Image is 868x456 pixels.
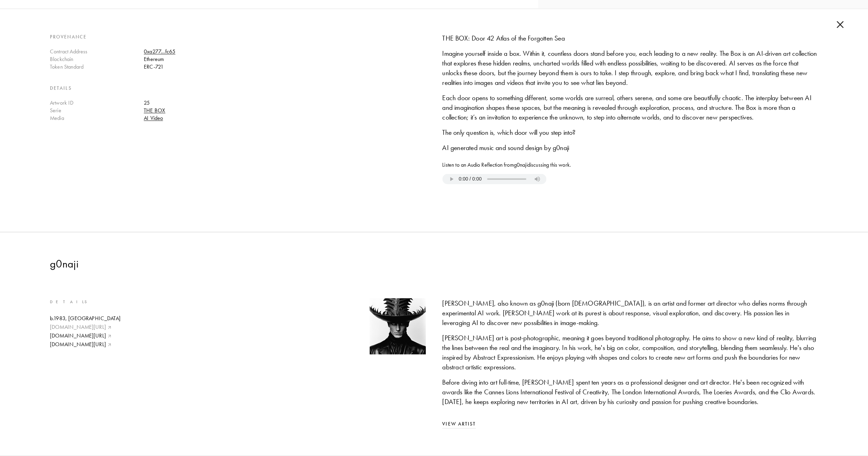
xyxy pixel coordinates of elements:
[50,323,121,331] a: [DOMAIN_NAME][URL]
[108,341,112,348] img: Download Pointer
[50,107,144,114] div: Serie
[50,63,144,71] div: Token Standard
[144,99,426,107] div: 25
[50,114,144,122] div: Media
[442,377,818,406] div: Before diving into art full-time, [PERSON_NAME] spent ten years as a professional designer and ar...
[144,107,165,114] a: THE BOX
[50,99,144,107] div: Artwork ID
[144,48,175,55] a: 0xa277...fc65
[50,257,426,271] h2: g0naji
[442,420,818,428] a: View Artist
[144,55,426,63] div: Ethereum
[50,48,144,55] div: Contract Address
[50,33,426,41] h4: Provenance
[50,315,121,322] div: b.1983, [GEOGRAPHIC_DATA]
[442,93,818,122] div: Each door opens to something different, some worlds are surreal, others serene, and some are beau...
[442,49,818,87] div: Imagine yourself inside a box. Within it, countless doors stand before you, each leading to a new...
[837,21,844,28] img: cross.b43b024a.svg
[442,161,818,169] span: Listen to an Audio Reflection from g0naji discussing this work.
[442,298,818,327] div: [PERSON_NAME], also known as g0naji (born [DEMOGRAPHIC_DATA]), is an artist and former art direct...
[50,55,144,63] div: Blockchain
[442,33,818,43] div: THE BOX: Door 42 Atlas of the Forgotten Sea
[442,128,818,137] div: The only question is, which door will you step into?
[50,332,121,340] a: [DOMAIN_NAME][URL]
[50,298,121,306] p: Details
[144,115,163,121] a: AI Video
[50,341,121,348] a: [DOMAIN_NAME][URL]
[108,332,112,340] img: Download Pointer
[144,63,426,71] div: ERC-721
[370,298,426,354] img: Artist's profile picture
[442,143,818,152] div: AI generated music and sound design by g0naji
[442,174,546,184] audio: https://storage.googleapis.com/fellowship-2022/dailies-2/audio/g0naji-the-box-the-box-door-42-atl...
[50,85,426,92] h4: Details
[108,323,112,331] img: Download Pointer
[442,333,818,372] div: [PERSON_NAME] art is post-photographic, meaning it goes beyond traditional photography. He aims t...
